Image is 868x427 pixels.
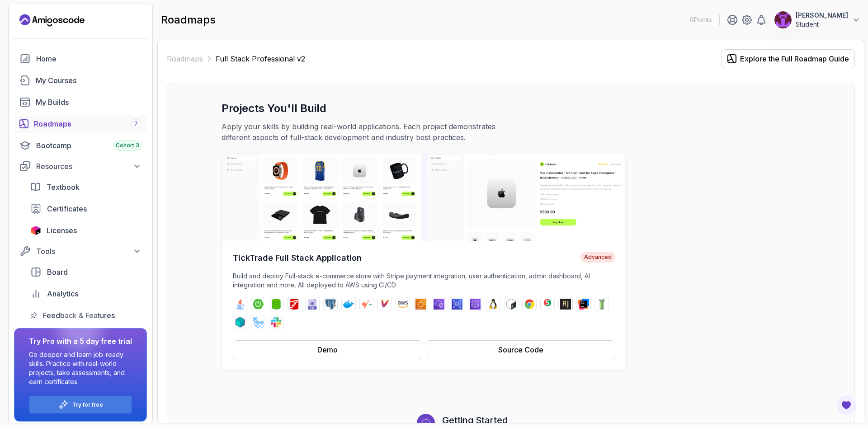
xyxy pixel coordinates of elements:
a: Landing page [19,13,85,28]
a: board [25,263,147,281]
div: Tools [36,246,142,257]
a: Roadmaps [167,53,203,64]
img: chrome logo [524,299,535,310]
button: user profile image[PERSON_NAME]Student [774,11,861,29]
div: Source Code [498,344,543,355]
p: Build and deploy Full-stack e-commerce store with Stripe payment integration, user authentication... [233,272,615,290]
div: My Courses [36,75,142,86]
a: analytics [25,285,147,303]
span: Board [47,267,68,277]
img: java logo [235,299,245,310]
a: feedback [25,306,147,324]
img: postgres logo [325,299,336,310]
div: Bootcamp [36,140,142,151]
span: Licenses [47,225,77,236]
img: intellij logo [578,299,589,310]
img: rds logo [452,299,462,310]
h3: Projects You'll Build [222,101,800,116]
img: spring-data-jpa logo [271,299,282,310]
img: flyway logo [289,299,300,310]
img: docker logo [343,299,354,310]
img: sql logo [307,299,318,310]
div: My Builds [36,97,142,108]
img: jetbrains icon [30,226,41,235]
a: builds [14,93,147,111]
a: Try for free [72,401,103,408]
p: [PERSON_NAME] [796,11,848,20]
img: slack logo [271,317,282,328]
span: Cohort 3 [116,142,139,149]
h4: TickTrade Full Stack Application [233,252,362,264]
p: Full Stack Professional v2 [216,53,305,64]
p: Student [796,20,848,29]
a: bootcamp [14,136,147,155]
img: bash logo [506,299,517,310]
h2: roadmaps [161,13,216,27]
button: Resources [14,158,147,174]
button: Source Code [426,340,615,359]
p: Apply your skills by building real-world applications. Each project demonstrates different aspect... [222,121,525,143]
a: roadmaps [14,115,147,133]
div: Explore the Full Roadmap Guide [740,53,849,64]
img: github-actions logo [253,317,264,328]
img: junit logo [542,299,553,310]
a: textbook [25,178,147,196]
button: Tools [14,243,147,259]
span: Feedback & Features [43,310,115,321]
p: Go deeper and learn job-ready skills. Practice with real-world projects, take assessments, and ea... [29,350,132,386]
h3: Getting Started [442,414,800,427]
span: Advanced [580,252,615,263]
span: Certificates [47,203,87,214]
a: certificates [25,200,147,218]
a: licenses [25,221,147,239]
button: Demo [233,340,422,359]
img: user profile image [774,11,792,28]
img: maven logo [379,299,390,310]
img: aws logo [397,299,408,310]
span: 7 [134,120,138,127]
button: Explore the Full Roadmap Guide [722,49,855,68]
p: 0 Points [690,15,712,24]
div: Home [36,53,142,64]
img: assertj logo [560,299,571,310]
img: mockito logo [596,299,607,310]
button: Open Feedback Button [835,394,857,416]
a: courses [14,71,147,89]
img: vpc logo [434,299,444,310]
img: jib logo [361,299,372,310]
div: Roadmaps [34,118,142,129]
button: Try for free [29,395,132,414]
img: linux logo [488,299,499,310]
img: ec2 logo [415,299,426,310]
img: TickTrade Full Stack Application [222,154,626,241]
div: Resources [36,161,142,172]
span: Analytics [47,288,78,299]
img: route53 logo [470,299,481,310]
img: testcontainers logo [235,317,245,328]
div: Demo [317,344,338,355]
a: home [14,50,147,68]
span: Textbook [47,182,80,192]
img: spring-boot logo [253,299,264,310]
